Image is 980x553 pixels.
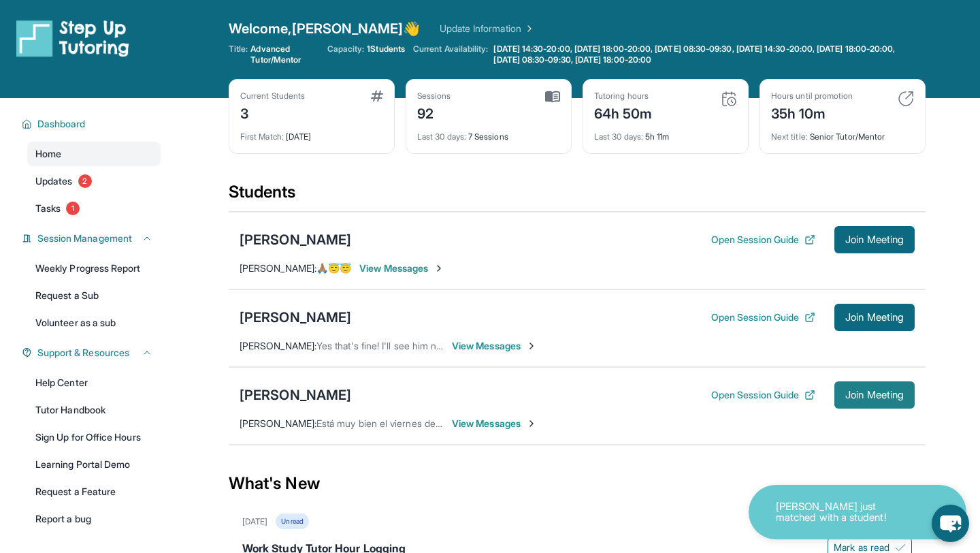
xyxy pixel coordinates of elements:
span: Yes that's fine! I'll see him next week [DATE]! [316,340,510,351]
div: Unread [276,513,308,529]
div: Tutoring hours [594,91,653,101]
span: Last 30 days : [594,131,643,142]
span: First Match : [240,131,284,142]
a: Updates2 [27,169,161,193]
button: Open Session Guide [711,388,815,402]
a: Update Information [440,22,535,35]
span: Join Meeting [845,313,904,321]
button: Join Meeting [834,304,915,331]
span: Title: [229,44,248,65]
a: Request a Sub [27,283,161,308]
div: 64h 50m [594,101,653,123]
span: View Messages [452,339,537,353]
span: Next title : [771,131,808,142]
a: Tutor Handbook [27,398,161,422]
a: Help Center [27,370,161,395]
img: Chevron Right [521,22,535,35]
button: Join Meeting [834,226,915,253]
span: Join Meeting [845,391,904,399]
span: View Messages [359,262,444,275]
a: Sign Up for Office Hours [27,425,161,449]
span: Welcome, [PERSON_NAME] 👋 [229,19,421,38]
a: Home [27,142,161,166]
span: Last 30 days : [417,131,466,142]
div: 7 Sessions [417,123,560,142]
div: Hours until promotion [771,91,853,101]
div: What's New [229,454,926,513]
img: logo [16,19,129,57]
div: 35h 10m [771,101,853,123]
span: [PERSON_NAME] : [240,262,316,274]
img: Mark as read [895,542,906,553]
button: Support & Resources [32,346,152,360]
img: Chevron-Right [526,341,537,351]
span: Join Meeting [845,236,904,244]
a: Learning Portal Demo [27,452,161,477]
span: [PERSON_NAME] : [240,340,316,351]
button: Dashboard [32,117,152,131]
a: Tasks1 [27,196,161,221]
button: Session Management [32,232,152,245]
div: [DATE] [242,516,267,527]
img: card [721,91,737,107]
span: Home [35,147,61,161]
span: 2 [78,174,92,188]
span: Session Management [37,232,132,245]
div: Students [229,181,926,211]
img: Chevron-Right [434,263,444,274]
a: Report a bug [27,507,161,531]
span: 1 [66,202,80,215]
span: View Messages [452,417,537,430]
a: Weekly Progress Report [27,256,161,281]
img: card [545,91,560,103]
button: Open Session Guide [711,311,815,324]
span: Tasks [35,202,61,215]
div: Current Students [240,91,305,101]
button: Join Meeting [834,381,915,409]
span: [PERSON_NAME] : [240,417,316,429]
span: Updates [35,174,73,188]
span: Current Availability: [413,44,488,65]
div: Sessions [417,91,451,101]
span: Advanced Tutor/Mentor [250,44,318,65]
img: card [898,91,914,107]
span: Capacity: [327,44,365,54]
a: Volunteer as a sub [27,311,161,335]
div: Senior Tutor/Mentor [771,123,914,142]
div: 3 [240,101,305,123]
span: Está muy bien el viernes de 6 a7 perfecto no vemos el viernes con el Favor de Dios 🙏👍♥️🥰 [316,417,725,429]
div: [PERSON_NAME] [240,385,351,405]
img: Chevron-Right [526,418,537,429]
button: chat-button [932,505,969,542]
div: 5h 11m [594,123,737,142]
button: Open Session Guide [711,233,815,247]
a: Request a Feature [27,479,161,504]
span: 🙏🏽😇😇 [316,262,351,274]
span: Support & Resources [37,346,129,360]
img: card [371,91,383,101]
div: [DATE] [240,123,383,142]
span: [DATE] 14:30-20:00, [DATE] 18:00-20:00, [DATE] 08:30-09:30, [DATE] 14:30-20:00, [DATE] 18:00-20:0... [493,44,923,65]
span: Dashboard [37,117,86,131]
div: 92 [417,101,451,123]
div: [PERSON_NAME] [240,230,351,249]
a: [DATE] 14:30-20:00, [DATE] 18:00-20:00, [DATE] 08:30-09:30, [DATE] 14:30-20:00, [DATE] 18:00-20:0... [491,44,926,65]
div: [PERSON_NAME] [240,308,351,327]
span: 1 Students [367,44,405,54]
p: [PERSON_NAME] just matched with a student! [776,501,912,524]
